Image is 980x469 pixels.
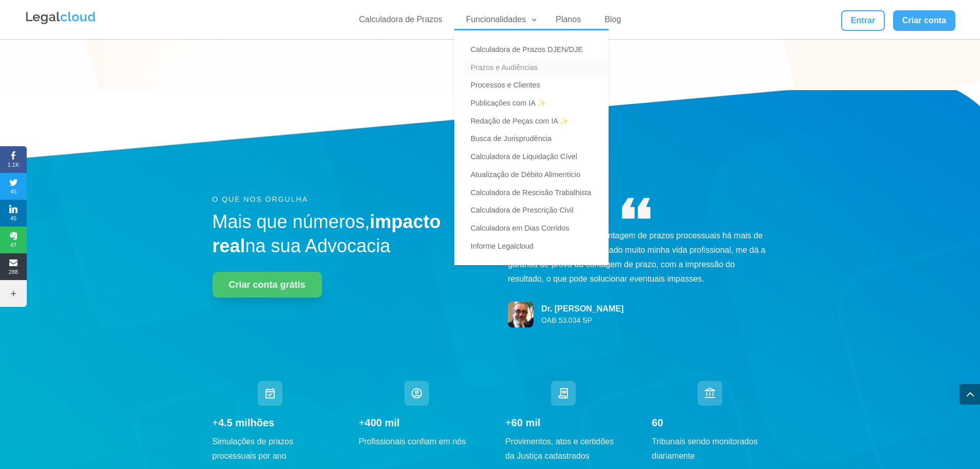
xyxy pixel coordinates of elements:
a: Calculadora de Liquidação Cível [465,148,609,166]
h3: + [505,416,621,435]
a: Informe Legalcloud [465,237,609,255]
a: Redação de Peças com IA ✨ [465,112,609,130]
strong: 4.5 milhões [218,417,274,428]
a: Planos [549,14,587,29]
img: iconSimulacoesPrazo (2) [258,381,282,406]
h3: Mais que números, na sua Advocacia [212,210,475,264]
a: Calculadora de Rescisão Trabalhista [465,184,609,202]
h3: + [212,416,328,435]
p: O QUE NOS ORGULHA [212,194,475,205]
strong: 60 [511,417,523,428]
strong: 400 [365,417,382,428]
strong: impacto real [212,211,441,256]
a: Blog [598,14,627,29]
a: Calculadora em Dias Corridos [465,219,609,237]
a: Atualização de Débito Alimentício [465,166,609,184]
a: Entrar [841,10,884,31]
a: Funcionalidades [460,14,539,29]
a: Calculadora de Prazos [353,14,449,29]
a: Publicações com IA ✨ [465,94,609,112]
p: OAB 53.034 SP [541,315,768,326]
a: Calculadora de Prescrição Civil [465,201,609,219]
a: Logo da Legalcloud [25,19,97,27]
span: Provimentos, atos e certidões da Justiça cadastrados [505,437,614,460]
a: Criar conta grátis [212,272,322,298]
img: Dr. Jáder Macedo Júnior [508,302,533,327]
p: Simulações de prazos processuais por ano [212,435,328,463]
img: Ícone tribunais [698,381,722,406]
img: Legalcloud Logo [25,10,97,26]
h3: + [359,416,474,435]
a: Criar conta [893,10,956,31]
a: Busca de Jurisprudência [465,130,609,148]
img: Ícone provimentos [551,381,576,406]
strong: mil [385,417,400,428]
p: Tribunais sendo monitorados diariamente [652,435,768,463]
span: Dr. [PERSON_NAME] [541,304,623,313]
img: Ícone profissionais [404,381,429,406]
a: Prazos e Audiências [465,59,609,77]
p: Uso o Legalcloud para a contagem de prazos processuais há mais de um ano, e além de ter facilitad... [508,229,768,286]
strong: 60 [652,417,663,428]
a: Calculadora de Prazos DJEN/DJE [465,41,609,59]
a: Processos e Clientes [465,76,609,94]
p: Profissionais confiam em nós [359,435,474,449]
strong: mil [526,417,541,428]
img: Aspas [618,194,654,223]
